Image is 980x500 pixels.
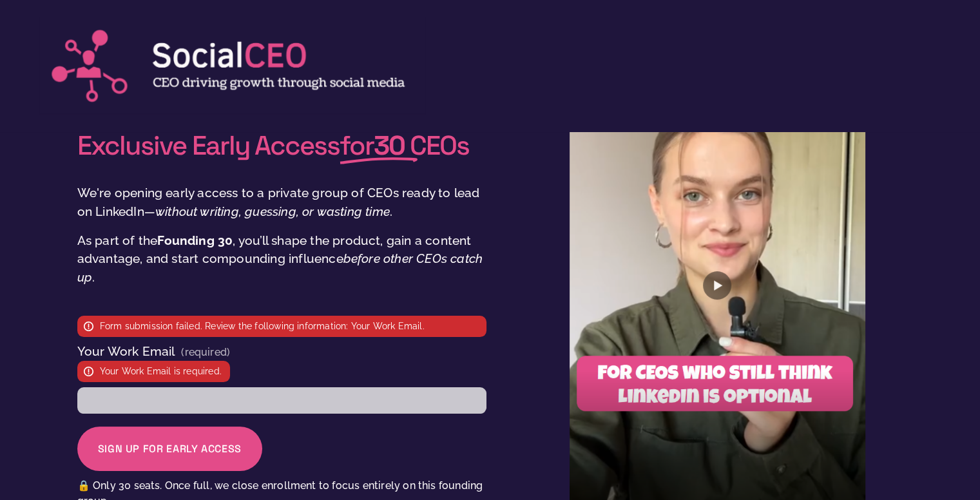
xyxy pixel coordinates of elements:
span: CEOs [410,128,469,162]
span: Exclusive Early Access [77,128,340,162]
strong: Founding 30 [157,233,233,247]
em: —without writing, guessing, or wasting time [144,204,390,218]
button: Play [703,271,731,300]
span: (required) [181,345,230,360]
button: Sign Up for Early Access [77,427,262,471]
p: We're opening early access to a private group of CEOs ready to lead on LinkedIn . [77,184,486,221]
p: As part of the , you’ll shape the product, gain a content advantage, and start compounding influe... [77,231,486,287]
span: for [340,128,410,162]
p: Your Work Email is required. [77,361,230,382]
strong: 30 [374,128,405,162]
p: Form submission failed. Review the following information: Your Work Email. [77,316,486,337]
img: SocialCEO [39,17,425,114]
span: Your Work Email [77,342,175,361]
